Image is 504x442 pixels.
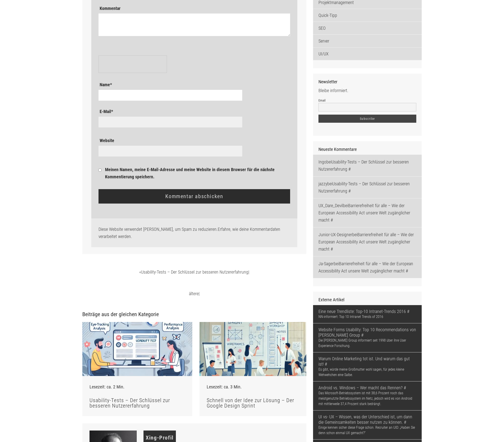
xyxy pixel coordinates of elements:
[318,159,409,172] a: Usability-Tests – Der Schlüssel zur besseren Nutzererfahrung
[318,115,416,123] input: Subscribe
[99,55,167,73] iframe: reCAPTCHA
[313,352,422,381] li: Es gibt, würde meine Großmutter wohl sagen, für jedes kleine Wehwehchen eine Salbe.
[100,108,290,115] label: E-Mail
[189,291,199,296] a: ältere
[199,291,199,296] span: |
[318,147,416,152] h3: Neueste Kommentare
[91,218,298,247] p: Diese Website verwendet [PERSON_NAME], um Spam zu reduzieren.
[90,398,185,409] h4: Usability-Tests – Der Schlüssel zur besseren Nutzererfahrung
[318,79,416,126] div: Bleibe informiert.
[313,48,422,60] a: UI/UX
[313,410,422,439] li: Einige kennen sicher diese Frage schon. Recruiter an UID: „Haben Sie denn schon einmal UX gemacht?“
[318,414,416,425] a: UI vs- UX – Wissen, was der Unterschied ist, um dann die Gemeinsamkeiten besser nutzen zu können.
[105,166,290,180] label: Meinen Namen, meine E-Mail-Adresse und meine Website in diesem Browser für die nächste Kommentier...
[313,227,422,256] li: bei
[318,261,334,266] span: Ja-Sager
[313,381,422,410] li: Das Microsoft-Betriebssystem ist mit 38,6 Prozent noch das meistgenutzte Betriebssystem im Netz, ...
[318,159,326,165] span: Ingo
[99,189,290,204] input: Kommentar abschicken
[313,305,422,323] li: NN-informiert: Top 10 Intranet Trends of 2016
[82,312,307,317] h3: Beiträge aus der gleichen Kategorie
[318,203,343,208] span: UX_Dare_Devil
[248,269,249,275] span: |
[313,9,422,22] a: Quick-Tipp
[318,181,327,186] span: jazzy
[318,232,414,252] a: Barrierefreiheit für alle – Wie der European Accessibility Act unsere Welt zugänglicher macht
[100,81,290,88] label: Name
[313,35,422,47] a: Server
[141,269,248,275] a: Usability-Tests – Der Schlüssel zur besseren Nutzererfahrung
[313,155,422,176] li: bei
[318,99,353,102] label: Email
[313,256,422,278] li: bei
[313,198,422,227] li: bei
[146,435,174,441] a: Xing-Profil
[207,384,242,390] strong: Lesezeit: ca. 3 Min.
[318,232,352,237] span: Junior-UX-Designer
[318,309,416,314] a: Eine neue Trendliste: Top-10 Intranet-Trends 2016
[82,268,307,276] p: «
[318,297,416,302] h3: Externe Artikel
[318,261,413,274] a: Barrierefreiheit für alle – Wie der European Accessibility Act unsere Welt zugänglicher macht
[207,398,299,409] h4: Schnell von der Idee zur Lösung – Der Google Design Sprint
[318,181,410,194] a: Usability-Tests – Der Schlüssel zur besseren Nutzererfahrung
[100,137,290,144] label: Website
[313,323,422,352] li: Die [PERSON_NAME] Group informiert seit 1998 über ihre User Experience Forschung.
[318,385,416,390] a: Android vs. Windows – Wer macht das Rennen?
[313,177,422,198] li: bei
[90,384,124,390] strong: Lesezeit: ca. 2 Min.
[318,203,410,223] a: Barrierefreiheit für alle – Wie der European Accessibility Act unsere Welt zugänglicher macht
[318,327,416,338] a: Website Forms Usability: Top 10 Recommendations von [PERSON_NAME] Group
[318,356,416,367] a: Warum Online Marketing tot ist. Und warum das gut ist!
[100,5,290,12] label: Kommentar
[313,22,422,34] a: SEO
[318,79,416,84] h3: Newsletter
